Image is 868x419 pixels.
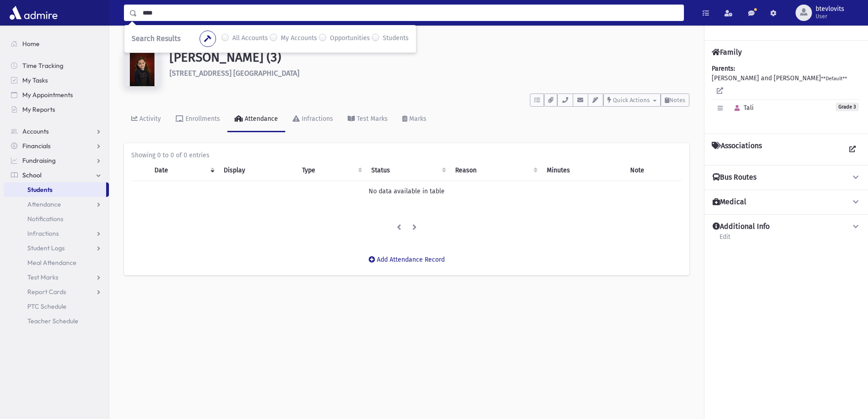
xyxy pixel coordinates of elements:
[712,222,861,232] button: Additional Info
[22,156,56,165] span: Fundraising
[27,259,77,267] span: Meal Attendance
[712,173,861,182] button: Bus Routes
[22,142,51,150] span: Financials
[713,173,756,182] h4: Bus Routes
[27,229,59,238] span: Infractions
[27,200,61,208] span: Attendance
[363,252,451,268] button: Add Attendance Record
[22,62,63,70] span: Time Tracking
[168,107,227,132] a: Enrollments
[138,115,161,123] div: Activity
[340,107,395,132] a: Test Marks
[712,48,742,57] h4: Family
[124,107,168,132] a: Activity
[4,241,109,255] a: Student Logs
[232,33,268,44] label: All Accounts
[816,13,844,20] span: User
[27,244,65,252] span: Student Logs
[4,182,106,197] a: Students
[719,232,731,248] a: Edit
[22,40,40,48] span: Home
[4,212,109,226] a: Notifications
[27,302,67,310] span: PTC Schedule
[4,168,109,182] a: School
[713,222,770,232] h4: Additional Info
[27,215,63,223] span: Notifications
[297,160,366,181] th: Type: activate to sort column ascending
[366,160,449,181] th: Status: activate to sort column ascending
[27,288,66,296] span: Report Cards
[131,150,682,160] div: Showing 0 to 0 of 0 entries
[4,36,109,51] a: Home
[22,76,48,84] span: My Tasks
[27,186,52,194] span: Students
[169,69,689,78] h6: [STREET_ADDRESS] [GEOGRAPHIC_DATA]
[712,64,861,126] div: [PERSON_NAME] and [PERSON_NAME]
[712,141,762,158] h4: Associations
[4,102,109,117] a: My Reports
[124,50,160,86] img: 9kAAAAAAAAAAAAAAAAAAAAAAAAAAAAAAAAAAAAAAAAAAAAAAAAAAAAAAAAAAAAAAAAAAAAAAAAAAAAAAAAAAAAAAAAAAAAAAA...
[27,273,58,281] span: Test Marks
[131,181,682,202] td: No data available in table
[22,171,41,179] span: School
[541,160,625,181] th: Minutes
[383,33,409,44] label: Students
[137,5,683,21] input: Search
[4,285,109,299] a: Report Cards
[355,115,388,123] div: Test Marks
[22,105,55,114] span: My Reports
[281,33,317,44] label: My Accounts
[844,141,861,158] a: View all Associations
[218,160,297,181] th: Display
[4,197,109,212] a: Attendance
[713,197,746,207] h4: Medical
[4,314,109,328] a: Teacher Schedule
[300,115,333,123] div: Infractions
[22,91,73,99] span: My Appointments
[4,139,109,153] a: Financials
[450,160,541,181] th: Reason: activate to sort column ascending
[669,97,685,103] span: Notes
[603,93,661,107] button: Quick Actions
[4,58,109,73] a: Time Tracking
[149,160,218,181] th: Date: activate to sort column ascending
[169,50,689,65] h1: [PERSON_NAME] (3)
[27,317,78,325] span: Teacher Schedule
[4,88,109,102] a: My Appointments
[4,226,109,241] a: Infractions
[330,33,370,44] label: Opportunities
[7,4,60,22] img: AdmirePro
[4,299,109,314] a: PTC Schedule
[407,115,426,123] div: Marks
[816,5,844,13] span: btevlovits
[712,197,861,207] button: Medical
[4,270,109,285] a: Test Marks
[132,34,180,43] span: Search Results
[730,104,754,112] span: Tali
[4,255,109,270] a: Meal Attendance
[395,107,434,132] a: Marks
[712,65,735,72] b: Parents:
[22,127,49,135] span: Accounts
[4,73,109,88] a: My Tasks
[4,124,109,139] a: Accounts
[124,37,157,45] a: Students
[124,36,157,50] nav: breadcrumb
[227,107,285,132] a: Attendance
[836,103,859,111] span: Grade 3
[243,115,278,123] div: Attendance
[285,107,340,132] a: Infractions
[184,115,220,123] div: Enrollments
[661,93,689,107] button: Notes
[625,160,682,181] th: Note
[613,97,650,103] span: Quick Actions
[4,153,109,168] a: Fundraising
